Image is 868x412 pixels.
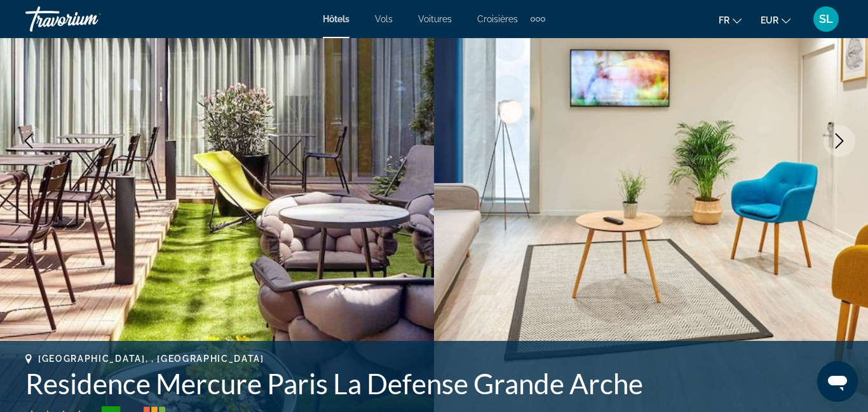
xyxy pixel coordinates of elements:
[38,354,264,364] span: [GEOGRAPHIC_DATA], , [GEOGRAPHIC_DATA]
[25,367,843,400] h1: Residence Mercure Paris La Defense Grande Arche
[418,14,452,24] a: Voitures
[719,11,742,29] button: Change language
[819,13,833,25] span: SL
[817,361,858,402] iframe: Bouton de lancement de la fenêtre de messagerie
[761,11,790,29] button: Change currency
[824,125,855,157] button: Next image
[25,3,153,36] a: Travorium
[13,125,44,157] button: Previous image
[477,14,518,24] a: Croisières
[719,15,729,25] span: fr
[761,15,778,25] span: EUR
[810,6,843,32] button: User Menu
[375,14,393,24] a: Vols
[323,14,349,24] a: Hôtels
[531,9,545,29] button: Extra navigation items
